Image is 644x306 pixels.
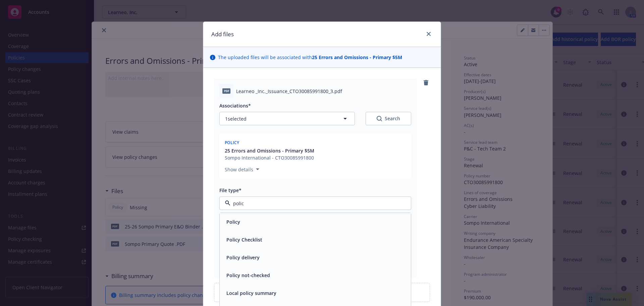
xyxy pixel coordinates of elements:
[226,236,262,243] button: Policy Checklist
[230,200,397,207] input: Filter by keyword
[226,218,240,225] button: Policy
[226,254,260,261] button: Policy delivery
